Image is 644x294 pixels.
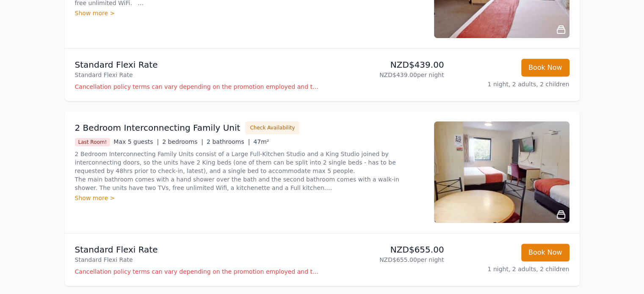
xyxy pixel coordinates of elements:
[75,9,424,17] div: Show more >
[75,256,319,264] p: Standard Flexi Rate
[451,80,569,88] p: 1 night, 2 adults, 2 children
[75,138,111,146] span: Last Room!
[326,244,444,256] p: NZD$655.00
[245,121,299,134] button: Check Availability
[113,138,159,145] span: Max 5 guests |
[326,256,444,264] p: NZD$655.00 per night
[75,71,319,79] p: Standard Flexi Rate
[162,138,203,145] span: 2 bedrooms |
[75,267,319,276] p: Cancellation policy terms can vary depending on the promotion employed and the time of stay of th...
[75,194,424,202] div: Show more >
[75,122,240,134] h3: 2 Bedroom Interconnecting Family Unit
[521,244,569,261] button: Book Now
[326,71,444,79] p: NZD$439.00 per night
[207,138,250,145] span: 2 bathrooms |
[326,59,444,71] p: NZD$439.00
[75,59,319,71] p: Standard Flexi Rate
[253,138,269,145] span: 47m²
[521,59,569,77] button: Book Now
[451,265,569,273] p: 1 night, 2 adults, 2 children
[75,150,424,192] p: 2 Bedroom Interconnecting Family Units consist of a Large Full-Kitchen Studio and a King Studio j...
[75,82,319,91] p: Cancellation policy terms can vary depending on the promotion employed and the time of stay of th...
[75,244,319,256] p: Standard Flexi Rate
